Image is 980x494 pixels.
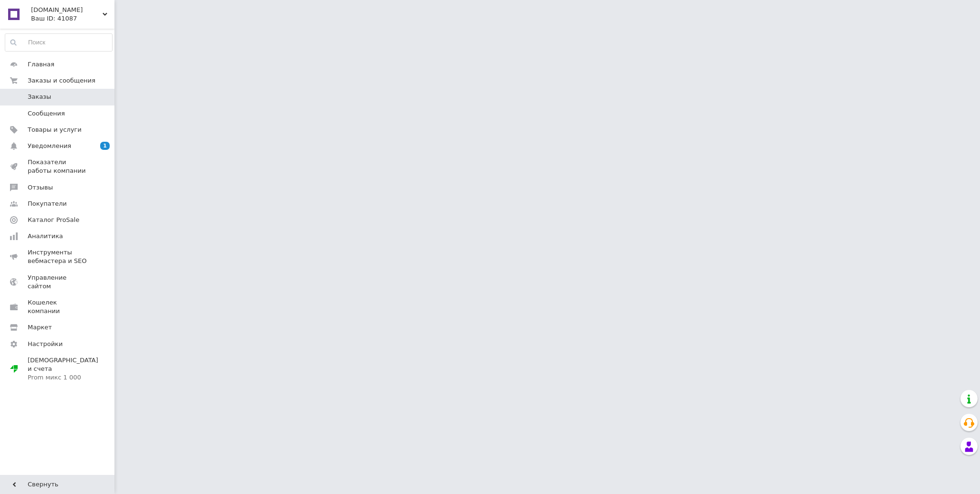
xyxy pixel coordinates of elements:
span: Заказы [28,93,51,101]
span: Сообщения [28,109,65,118]
span: Главная [28,60,54,69]
span: Каталог ProSale [28,216,79,224]
span: Покупатели [28,200,67,208]
input: Поиск [5,34,112,51]
span: Заказы и сообщения [28,76,95,85]
span: Аналитика [28,232,63,241]
span: [DEMOGRAPHIC_DATA] и счета [28,356,98,382]
span: Инструменты вебмастера и SEO [28,248,88,265]
span: Товары и услуги [28,126,82,134]
span: Кошелек компании [28,298,88,315]
span: Отзывы [28,183,53,192]
div: Ваш ID: 41087 [31,14,114,23]
span: Уведомления [28,142,71,150]
span: Управление сайтом [28,273,88,291]
span: Показатели работы компании [28,158,88,175]
div: Prom микс 1 000 [28,373,98,382]
span: 1 [100,142,110,150]
span: PLECHIKI.COM [31,6,103,14]
span: Настройки [28,340,62,348]
span: Маркет [28,323,52,332]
